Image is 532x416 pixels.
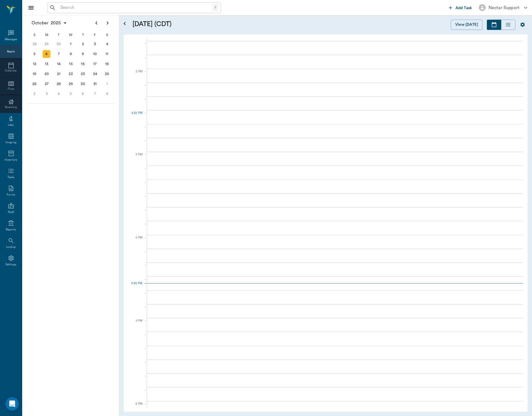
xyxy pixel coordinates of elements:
div: Tuesday, October 21, 2025 [55,70,63,78]
div: Friday, October 31, 2025 [91,80,99,88]
div: Imaging [6,140,16,145]
div: Wednesday, October 15, 2025 [67,60,75,68]
div: Wednesday, October 29, 2025 [67,80,75,88]
div: Thursday, November 6, 2025 [79,90,87,98]
div: Monday, October 27, 2025 [43,80,50,88]
button: Previous page [91,17,102,29]
div: Saturday, October 18, 2025 [103,60,111,68]
div: Today, Monday, October 6, 2025 [43,50,50,58]
div: Saturday, October 25, 2025 [103,70,111,78]
div: Nectar Support [488,4,520,11]
div: Thursday, October 23, 2025 [79,70,87,78]
div: Monday, October 13, 2025 [43,60,50,68]
div: S [29,31,41,39]
div: Forms [7,193,15,197]
div: Lookup [6,245,16,249]
span: October [30,19,50,27]
div: Tasks [7,175,14,179]
button: Next page [102,17,113,29]
div: Appts [7,50,15,54]
div: Wednesday, October 8, 2025 [67,50,75,58]
div: Tuesday, October 14, 2025 [55,60,63,68]
div: W [65,31,77,39]
h5: [DATE] (CDT) [132,20,278,29]
div: Wednesday, October 1, 2025 [67,40,75,48]
div: Friday, October 17, 2025 [91,60,99,68]
div: F [89,31,101,39]
button: View [DATE] [451,20,482,30]
div: / [212,4,218,11]
div: Sunday, October 5, 2025 [31,50,39,58]
div: Settings [6,263,17,267]
div: S [101,31,113,39]
div: Friday, October 10, 2025 [91,50,99,58]
div: 5 PM [128,318,142,332]
div: Thursday, October 30, 2025 [79,80,87,88]
div: Monday, October 20, 2025 [43,70,50,78]
div: Sunday, October 19, 2025 [31,70,39,78]
button: Open calendar [121,13,128,34]
button: Nectar Support [474,2,532,13]
button: Close drawer [25,2,37,13]
div: Messages [5,37,17,42]
div: Wednesday, October 22, 2025 [67,70,75,78]
div: T [77,31,89,39]
input: Search [58,4,212,12]
div: Saturday, November 8, 2025 [103,90,111,98]
div: Friday, October 24, 2025 [91,70,99,78]
div: Saturday, October 11, 2025 [103,50,111,58]
div: Thursday, October 16, 2025 [79,60,87,68]
div: Sunday, October 26, 2025 [31,80,39,88]
div: Thursday, October 9, 2025 [79,50,87,58]
span: 2025 [50,19,62,27]
div: Monday, November 3, 2025 [43,90,50,98]
div: Tuesday, October 7, 2025 [55,50,63,58]
div: Tuesday, November 4, 2025 [55,90,63,98]
button: Add Task [447,2,474,13]
div: Saturday, October 4, 2025 [103,40,111,48]
div: 3 PM [128,152,142,166]
div: Sunday, October 12, 2025 [31,60,39,68]
div: Open Intercom Messenger [6,397,19,410]
div: Monday, September 29, 2025 [43,40,50,48]
div: Saturday, November 1, 2025 [103,80,111,88]
div: Friday, November 7, 2025 [91,90,99,98]
div: Reports [6,228,16,232]
div: Inventory [5,158,17,162]
button: October2025 [29,17,70,29]
div: Wednesday, November 5, 2025 [67,90,75,98]
div: Tuesday, October 28, 2025 [55,80,63,88]
div: Staff [8,210,14,214]
div: Friday, October 3, 2025 [91,40,99,48]
div: 6 PM [128,401,142,415]
div: 2 PM [128,69,142,83]
div: Labs [8,123,14,127]
div: Sunday, September 28, 2025 [31,40,39,48]
div: Tuesday, September 30, 2025 [55,40,63,48]
div: Sunday, November 2, 2025 [31,90,39,98]
div: 4 PM [128,235,142,249]
div: Thursday, October 2, 2025 [79,40,87,48]
div: M [41,31,53,39]
div: T [53,31,65,39]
